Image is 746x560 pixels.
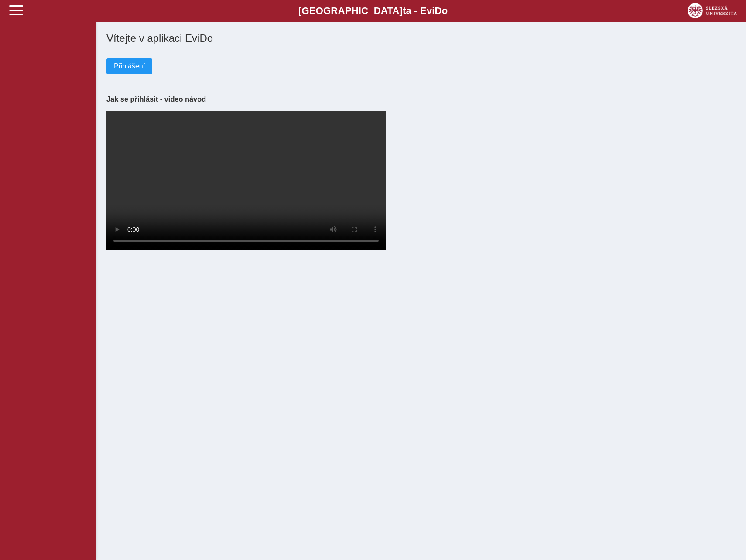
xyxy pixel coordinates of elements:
[106,95,736,103] h3: Jak se přihlásit - video návod
[106,32,736,44] h1: Vítejte v aplikaci EviDo
[106,58,152,74] button: Přihlášení
[26,5,720,17] b: [GEOGRAPHIC_DATA] a - Evi
[114,62,145,70] span: Přihlášení
[106,111,386,250] video: Your browser does not support the video tag.
[442,5,448,16] span: o
[688,3,737,18] img: logo_web_su.png
[403,5,406,16] span: t
[435,5,441,16] span: D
